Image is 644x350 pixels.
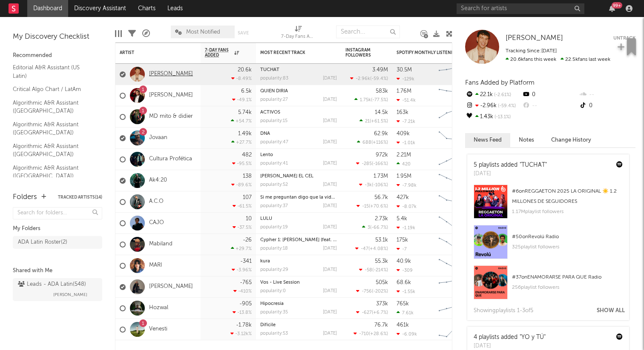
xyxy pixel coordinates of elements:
[362,225,388,230] div: ( )
[365,268,372,273] span: -58
[354,97,388,102] div: ( )
[13,224,102,234] div: My Folders
[260,238,337,242] div: Cypher 1: Ella (feat. Delfina Dib)
[13,51,102,61] div: Recommended
[260,153,337,157] div: Lento
[243,237,252,243] div: -26
[18,237,67,248] div: ADA Latin Roster ( 2 )
[13,236,102,249] a: ADA Latin Roster(2)
[435,276,473,298] svg: Chart title
[397,310,414,316] div: 7.61k
[579,100,635,111] div: 0
[260,302,284,306] a: Hipocresía
[260,267,288,272] div: popularity: 29
[397,237,408,243] div: 175k
[260,110,280,115] a: ACTIVOS
[397,289,415,294] div: -1.55k
[371,119,387,124] span: +61.5 %
[467,265,629,306] a: #37onENAMORARSE PARA QUE Radio256playlist followers
[233,203,252,209] div: -61.5 %
[356,288,388,294] div: ( )
[241,88,252,94] div: 6.5k
[149,326,167,333] a: Venesti
[323,204,337,208] div: [DATE]
[597,308,625,313] button: Show All
[142,21,150,46] div: A&R Pipeline
[397,246,407,252] div: -7
[240,259,252,264] div: -341
[13,120,94,137] a: Algorithmic A&R Assistant ([GEOGRAPHIC_DATA])
[506,34,563,43] a: [PERSON_NAME]
[231,246,252,251] div: +29.7 %
[13,85,94,94] a: Critical Algo Chart / LatAm
[435,64,473,85] svg: Chart title
[397,76,414,82] div: -129k
[375,237,388,243] div: 53.1k
[281,32,315,42] div: 7-Day Fans Added (7-Day Fans Added)
[371,225,387,230] span: -66.7 %
[474,306,533,316] div: Showing playlist s 1- 3 of 5
[397,259,411,264] div: 40.9k
[374,131,388,137] div: 62.9k
[13,142,94,159] a: Algorithmic A&R Assistant ([GEOGRAPHIC_DATA])
[233,310,252,315] div: -13.8 %
[397,216,407,222] div: 5.4k
[345,48,375,58] div: Instagram Followers
[465,133,510,147] button: News Feed
[359,118,388,124] div: ( )
[373,183,387,188] span: -106 %
[232,267,252,273] div: -3.96 %
[506,48,557,54] span: Tracking Since: [DATE]
[260,68,279,72] a: TUCHAT
[260,331,288,336] div: popularity: 53
[260,161,288,166] div: popularity: 41
[435,128,473,149] svg: Chart title
[149,177,167,184] a: Ak4:20
[323,331,337,336] div: [DATE]
[374,268,387,273] span: -214 %
[465,89,522,100] div: 22.1k
[149,156,192,163] a: Cultura Profética
[149,262,162,269] a: MARI
[374,174,388,179] div: 1.73M
[260,259,270,264] a: kura
[465,80,535,86] span: Fans Added by Platform
[260,246,288,251] div: popularity: 18
[230,331,252,336] div: -3.12k %
[354,331,388,336] div: ( )
[359,267,388,273] div: ( )
[373,310,387,315] span: +6.7 %
[149,283,193,290] a: [PERSON_NAME]
[355,246,388,251] div: ( )
[493,93,511,97] span: -2.61 %
[13,266,102,276] div: Shared with Me
[350,76,388,81] div: ( )
[205,48,232,58] span: 7-Day Fans Added
[323,246,337,251] div: [DATE]
[467,185,629,225] a: #6onREGGAETON 2025 LA ORIGINAL ☀️ 1.2 MILLONES DE SEGUIDORES1.17Mplaylist followers
[465,100,522,111] div: -2.96k
[323,225,337,230] div: [DATE]
[238,131,252,137] div: 1.49k
[53,290,87,300] span: [PERSON_NAME]
[474,333,546,342] div: 4 playlists added
[522,100,578,111] div: --
[372,98,387,102] span: -77.5 %
[359,182,388,188] div: ( )
[323,289,337,293] div: [DATE]
[18,279,86,290] div: Leads - ADA Latin ( 548 )
[260,50,324,55] div: Most Recent Track
[231,76,252,81] div: -8.49 %
[497,104,516,108] span: -59.4 %
[397,225,415,230] div: -1.19k
[13,63,94,80] a: Editorial A&R Assistant (US Latin)
[356,161,388,166] div: ( )
[609,5,615,12] button: 99+
[323,161,337,166] div: [DATE]
[260,195,353,200] a: Si me preguntan digo que la vida es corta
[13,192,37,202] div: Folders
[238,67,252,73] div: 20.6k
[120,50,184,55] div: Artist
[375,110,388,115] div: 14.5k
[512,207,623,217] div: 1.17M playlist followers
